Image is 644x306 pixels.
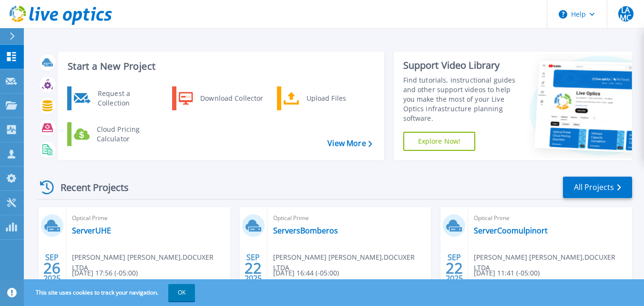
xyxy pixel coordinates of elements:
[403,132,476,151] a: Explore Now!
[302,89,372,108] div: Upload Files
[172,86,270,110] a: Download Collector
[72,226,111,235] a: ServerUHE
[474,226,548,235] a: ServerCoomulpinort
[563,177,632,198] a: All Projects
[67,86,165,110] a: Request a Collection
[245,264,262,272] span: 22
[72,268,138,278] span: [DATE] 17:56 (-05:00)
[43,264,61,272] span: 26
[273,268,339,278] span: [DATE] 16:44 (-05:00)
[93,89,163,108] div: Request a Collection
[273,226,338,235] a: ServersBomberos
[327,139,372,148] a: View More
[277,86,375,110] a: Upload Files
[92,125,163,144] div: Cloud Pricing Calculator
[446,264,463,272] span: 22
[403,75,522,123] div: Find tutorials, instructional guides and other support videos to help you make the most of your L...
[195,89,267,108] div: Download Collector
[273,213,426,223] span: Optical Prime
[43,251,61,285] div: SEP 2025
[72,252,230,273] span: [PERSON_NAME] [PERSON_NAME] , DOCUXER LTDA
[168,284,195,301] button: OK
[273,252,431,273] span: [PERSON_NAME] [PERSON_NAME] , DOCUXER LTDA
[474,268,540,278] span: [DATE] 11:41 (-05:00)
[244,251,262,285] div: SEP 2025
[26,284,195,301] span: This site uses cookies to track your navigation.
[67,122,165,146] a: Cloud Pricing Calculator
[72,213,225,223] span: Optical Prime
[68,61,372,72] h3: Start a New Project
[37,176,142,199] div: Recent Projects
[445,251,463,285] div: SEP 2025
[474,252,632,273] span: [PERSON_NAME] [PERSON_NAME] , DOCUXER LTDA
[474,213,626,223] span: Optical Prime
[403,59,522,72] div: Support Video Library
[618,6,634,21] span: LAMC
